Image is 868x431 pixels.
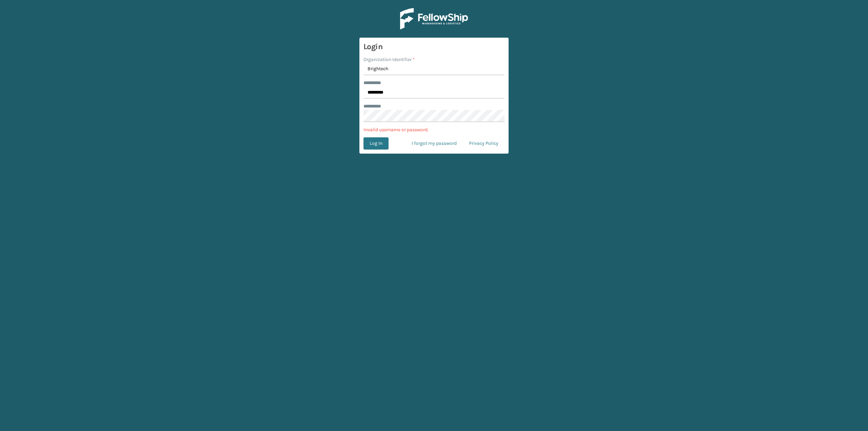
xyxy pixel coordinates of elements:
[400,8,468,30] img: Logo
[406,137,463,150] a: I forgot my password
[363,56,415,63] label: Organization Identifier
[363,137,389,150] button: Log In
[463,137,505,150] a: Privacy Policy
[363,126,505,133] p: Invalid username or password.
[363,42,505,52] h3: Login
